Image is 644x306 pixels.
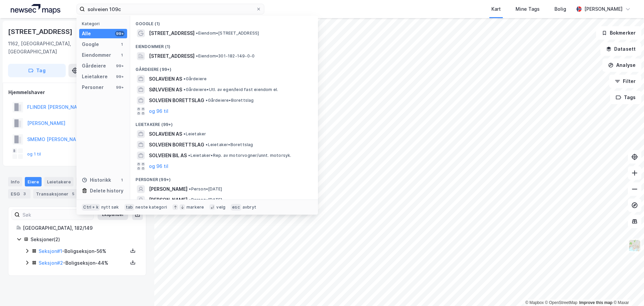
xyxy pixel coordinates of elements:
[8,177,22,186] div: Info
[115,63,124,69] div: 99+
[149,75,182,83] span: SOLAVEIEN AS
[44,177,73,186] div: Leietakere
[231,204,241,211] div: esc
[196,31,259,36] span: Eiendom • [STREET_ADDRESS]
[39,260,63,266] a: Seksjon#2
[39,247,128,255] div: - Boligseksjon - 56%
[39,259,128,267] div: - Boligseksjon - 44%
[149,151,187,160] span: SOLVEIEN BIL AS
[8,88,146,96] div: Hjemmelshaver
[149,185,187,193] span: [PERSON_NAME]
[602,58,641,72] button: Analyse
[491,5,501,13] div: Kart
[124,204,135,211] div: tab
[33,189,79,199] div: Transaksjoner
[130,172,318,184] div: Personer (99+)
[183,76,207,82] span: Gårdeiere
[183,131,206,137] span: Leietaker
[11,4,60,14] img: logo.a4113a55bc3d86da70a041830d287a7e.svg
[183,87,185,92] span: •
[82,21,127,26] div: Kategori
[545,300,578,305] a: OpenStreetMap
[579,300,612,305] a: Improve this map
[189,197,191,202] span: •
[196,53,255,59] span: Eiendom • 301-182-149-0-0
[8,40,93,56] div: 1162, [GEOGRAPHIC_DATA], [GEOGRAPHIC_DATA]
[206,98,254,103] span: Gårdeiere • Borettslag
[149,130,182,138] span: SOLAVEIEN AS
[525,300,544,305] a: Mapbox
[98,209,128,220] button: Ekspander
[516,5,540,13] div: Mine Tags
[584,5,623,13] div: [PERSON_NAME]
[115,74,124,79] div: 99+
[39,248,62,254] a: Seksjon#1
[188,153,291,158] span: Leietaker • Rep. av motorvogner/unnt. motorsyk.
[183,76,185,81] span: •
[149,107,168,115] button: og 96 til
[76,177,101,186] div: Datasett
[82,73,108,81] div: Leietakere
[610,274,644,306] iframe: Chat Widget
[20,210,93,220] input: Søk
[183,87,278,92] span: Gårdeiere • Utl. av egen/leid fast eiendom el.
[115,31,124,36] div: 99+
[189,197,222,203] span: Person • [DATE]
[149,86,182,94] span: SØLVVEIEN AS
[85,4,256,14] input: Søk på adresse, matrikkel, gårdeiere, leietakere eller personer
[149,196,187,204] span: [PERSON_NAME]
[82,30,91,38] div: Alle
[610,274,644,306] div: Kontrollprogram for chat
[8,26,74,37] div: [STREET_ADDRESS]
[130,117,318,129] div: Leietakere (99+)
[25,177,42,186] div: Eiere
[82,204,100,211] div: Ctrl + k
[188,153,190,158] span: •
[610,91,641,104] button: Tags
[70,190,76,197] div: 5
[130,16,318,28] div: Google (1)
[82,176,111,184] div: Historikk
[149,29,195,37] span: [STREET_ADDRESS]
[8,189,31,199] div: ESG
[196,53,198,58] span: •
[21,190,28,197] div: 3
[82,51,111,59] div: Eiendommer
[189,186,222,192] span: Person • [DATE]
[119,42,124,47] div: 1
[149,162,168,170] button: og 96 til
[119,52,124,58] div: 1
[628,239,641,252] img: Z
[23,224,138,232] div: [GEOGRAPHIC_DATA], 182/149
[119,177,124,183] div: 1
[600,42,641,56] button: Datasett
[136,205,167,210] div: neste kategori
[243,205,256,210] div: avbryt
[206,142,208,147] span: •
[186,205,204,210] div: markere
[130,61,318,74] div: Gårdeiere (99+)
[609,75,641,88] button: Filter
[596,26,641,40] button: Bokmerker
[206,142,253,147] span: Leietaker • Borettslag
[189,186,191,191] span: •
[206,98,208,103] span: •
[82,62,106,70] div: Gårdeiere
[101,205,119,210] div: nytt søk
[183,131,185,136] span: •
[82,40,99,48] div: Google
[31,235,138,244] div: Seksjoner ( 2 )
[82,83,104,91] div: Personer
[115,85,124,90] div: 99+
[216,205,225,210] div: velg
[149,141,204,149] span: SOLVEIEN BORETTSLAG
[554,5,566,13] div: Bolig
[149,52,195,60] span: [STREET_ADDRESS]
[90,187,123,195] div: Delete history
[130,39,318,51] div: Eiendommer (1)
[196,31,198,36] span: •
[149,96,204,104] span: SOLVEIEN BORETTSLAG
[8,64,66,77] button: Tag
